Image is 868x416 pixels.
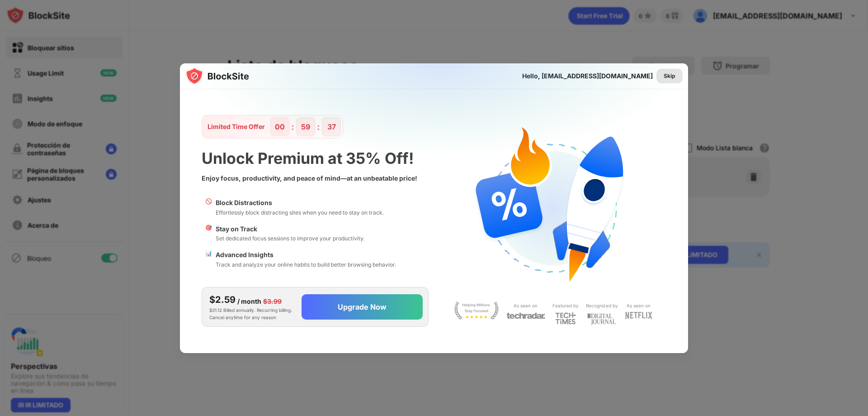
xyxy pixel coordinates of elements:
div: 📊 [205,250,212,269]
div: Track and analyze your online habits to build better browsing behavior. [216,260,396,269]
img: light-techtimes.svg [555,312,576,325]
img: light-stay-focus.svg [454,301,499,320]
div: Featured by [552,301,579,310]
img: light-digital-journal.svg [587,312,616,327]
img: gradient.svg [185,63,693,243]
div: $31.12 Billed annually. Recurring billing. Cancel anytime for any reason [209,293,294,321]
div: $2.59 [209,293,236,306]
div: / month [237,296,261,306]
div: As seen on [627,301,651,310]
div: Recognized by [586,301,618,310]
div: Advanced Insights [216,250,396,260]
img: light-netflix.svg [625,312,652,319]
div: Skip [664,72,675,81]
div: $3.99 [263,296,282,306]
div: Upgrade Now [338,302,387,311]
img: light-techradar.svg [506,312,545,320]
div: As seen on [514,301,538,310]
